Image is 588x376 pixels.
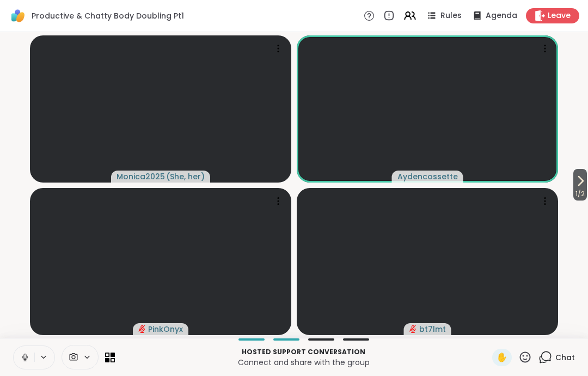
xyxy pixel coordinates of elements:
[397,171,458,182] span: Aydencossette
[32,10,184,21] span: Productive & Chatty Body Doubling Pt1
[117,171,165,182] span: Monica2025
[419,324,446,335] span: bt7lmt
[409,325,417,333] span: audio-muted
[573,169,587,201] button: 1/2
[138,325,146,333] span: audio-muted
[9,7,27,25] img: ShareWell Logomark
[555,352,575,363] span: Chat
[148,324,183,335] span: PinkOnyx
[548,10,571,21] span: Leave
[121,357,486,368] p: Connect and share with the group
[121,347,486,357] p: Hosted support conversation
[440,10,462,21] span: Rules
[497,351,507,364] span: ✋
[486,10,517,21] span: Agenda
[573,187,587,201] span: 1 / 2
[166,171,205,182] span: ( She, her )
